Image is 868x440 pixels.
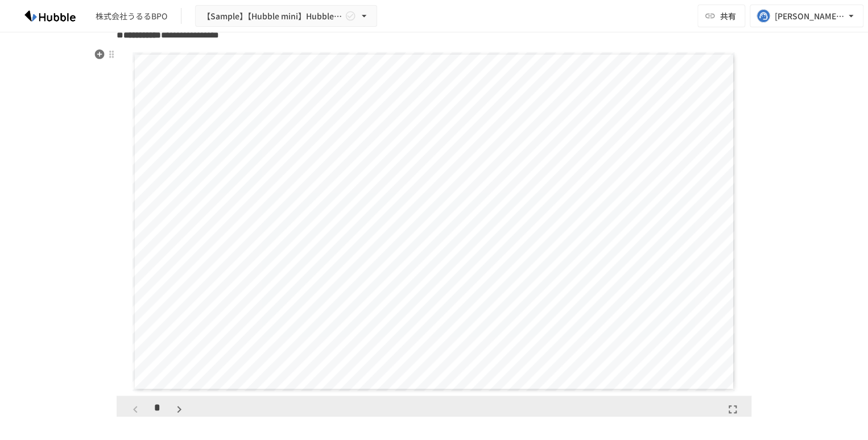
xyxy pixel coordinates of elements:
span: 【Sample】【Hubble mini】Hubble×企業名 オンボーディングプロジェクト [202,9,342,23]
img: HzDRNkGCf7KYO4GfwKnzITak6oVsp5RHeZBEM1dQFiQ [14,7,86,25]
div: 株式会社うるるBPO [96,10,167,22]
div: [PERSON_NAME][EMAIL_ADDRESS][PERSON_NAME][DOMAIN_NAME] [775,9,845,23]
button: 共有 [697,5,745,27]
div: Page 1 [117,48,751,396]
span: 共有 [720,10,736,22]
button: [PERSON_NAME][EMAIL_ADDRESS][PERSON_NAME][DOMAIN_NAME] [750,5,863,27]
button: 【Sample】【Hubble mini】Hubble×企業名 オンボーディングプロジェクト [195,5,377,27]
